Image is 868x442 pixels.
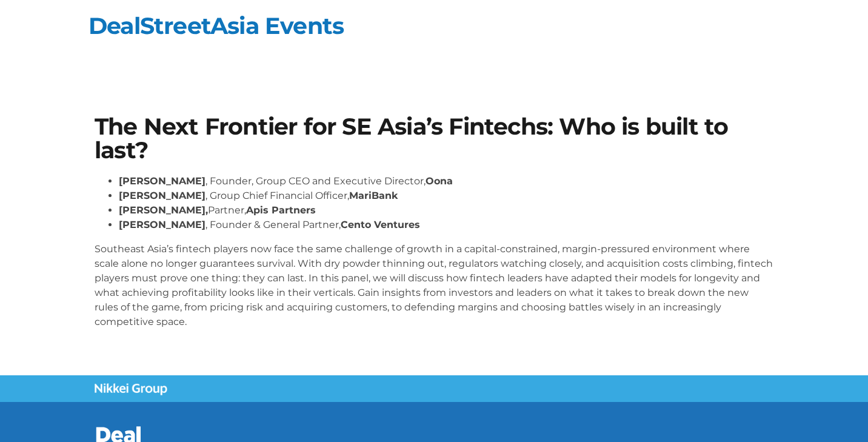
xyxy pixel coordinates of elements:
[119,204,208,216] strong: [PERSON_NAME],
[95,115,773,162] h1: The Next Frontier for SE Asia’s Fintechs: Who is built to last?
[119,174,773,189] li: , Founder, Group CEO and Executive Director,
[349,190,398,201] strong: MariBank
[426,175,453,187] strong: Oona
[341,219,420,230] strong: Cento Ventures
[119,218,773,232] li: , Founder & General Partner,
[119,189,773,203] li: , Group Chief Financial Officer,
[95,383,167,395] img: Nikkei Group
[88,12,344,40] a: DealStreetAsia Events
[119,190,205,201] strong: [PERSON_NAME]
[95,242,773,329] p: Southeast Asia’s fintech players now face the same challenge of growth in a capital-constrained, ...
[119,175,205,187] strong: [PERSON_NAME]
[119,203,773,218] li: Partner,
[246,204,316,216] strong: Apis Partners
[119,219,205,230] strong: [PERSON_NAME]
